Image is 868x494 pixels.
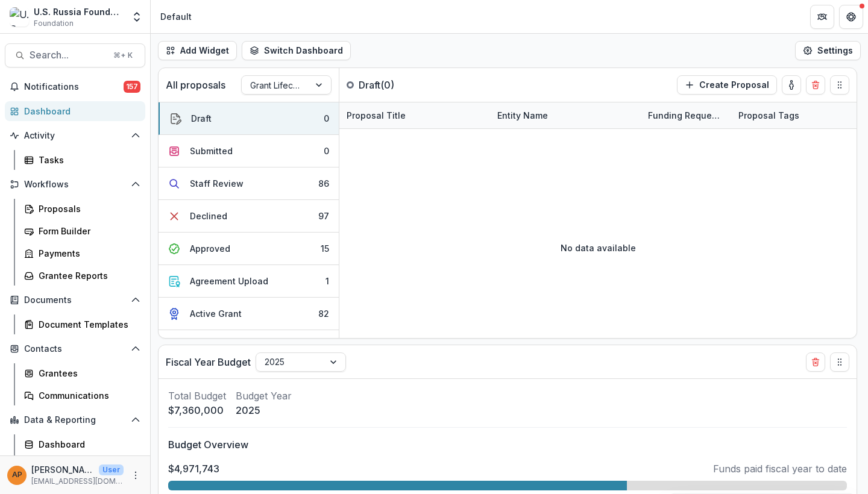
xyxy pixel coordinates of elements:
div: 82 [318,307,329,320]
div: 0 [324,145,329,157]
p: Funds paid fiscal year to date [713,461,847,476]
div: Payments [39,247,136,260]
button: Drag [830,75,849,95]
button: Drag [830,352,849,372]
div: Grantee Reports [39,269,136,282]
p: User [99,464,124,475]
p: Fiscal Year Budget [166,355,251,369]
div: Active Grant [190,307,242,320]
div: Proposal Title [339,109,413,122]
div: Dashboard [39,438,136,451]
span: Activity [24,131,126,141]
div: Tasks [39,154,136,166]
button: Get Help [839,5,863,29]
button: Partners [810,5,834,29]
div: ⌘ + K [111,49,135,62]
div: Proposal Tags [731,109,807,122]
p: All proposals [166,78,225,92]
div: Declined [190,210,227,222]
div: Communications [39,389,136,402]
div: Document Templates [39,318,136,331]
div: Grantees [39,367,136,380]
div: Draft [191,112,212,125]
span: Workflows [24,180,126,190]
button: Open Documents [5,290,145,310]
button: Delete card [806,352,825,372]
img: U.S. Russia Foundation [10,7,29,27]
div: Approved [190,242,230,255]
div: 0 [324,112,329,125]
span: 157 [124,81,140,93]
button: Settings [795,41,861,60]
p: Budget Overview [168,437,847,452]
nav: breadcrumb [156,8,197,25]
p: $7,360,000 [168,403,226,417]
span: Notifications [24,82,124,92]
p: Draft ( 0 ) [359,78,449,92]
p: [EMAIL_ADDRESS][DOMAIN_NAME] [31,476,124,487]
span: Search... [30,49,106,61]
div: Proposals [39,202,136,215]
p: [PERSON_NAME] [31,463,94,476]
button: More [128,468,143,483]
button: Add Widget [158,41,237,60]
button: toggle-assigned-to-me [782,75,801,95]
div: Staff Review [190,177,244,190]
button: Create Proposal [677,75,777,95]
span: Contacts [24,344,126,354]
div: U.S. Russia Foundation [34,5,124,18]
div: 97 [318,210,329,222]
p: Total Budget [168,389,226,403]
div: 15 [321,242,329,255]
p: Budget Year [236,389,292,403]
div: 1 [325,275,329,287]
div: Entity Name [490,109,555,122]
p: No data available [561,242,636,254]
span: Data & Reporting [24,415,126,425]
div: Agreement Upload [190,275,268,287]
div: Default [160,10,192,23]
span: Foundation [34,18,74,29]
div: Dashboard [24,105,136,117]
p: $4,971,743 [168,461,219,476]
button: Open Data & Reporting [5,410,145,430]
p: 2025 [236,403,292,417]
button: Open Activity [5,126,145,145]
button: Open entity switcher [128,5,145,29]
div: Submitted [190,145,233,157]
div: Funding Requested [641,109,731,122]
button: Delete card [806,75,825,95]
span: Documents [24,295,126,305]
div: Form Builder [39,225,136,237]
button: Open Workflows [5,175,145,194]
div: 86 [318,177,329,190]
div: Anna P [12,471,22,479]
button: Open Contacts [5,339,145,358]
